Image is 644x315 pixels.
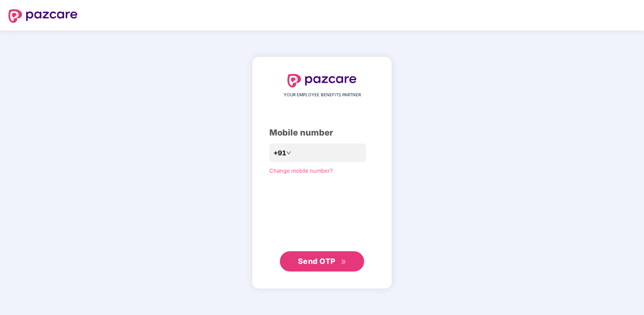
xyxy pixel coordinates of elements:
[274,148,286,158] span: +91
[341,259,346,265] span: double-right
[286,150,291,155] span: down
[280,251,364,272] button: Send OTPdouble-right
[298,257,335,266] span: Send OTP
[269,126,375,139] div: Mobile number
[284,92,361,98] span: YOUR EMPLOYEE BENEFITS PARTNER
[287,74,357,87] img: logo
[269,167,333,174] a: Change mobile number?
[8,9,78,23] img: logo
